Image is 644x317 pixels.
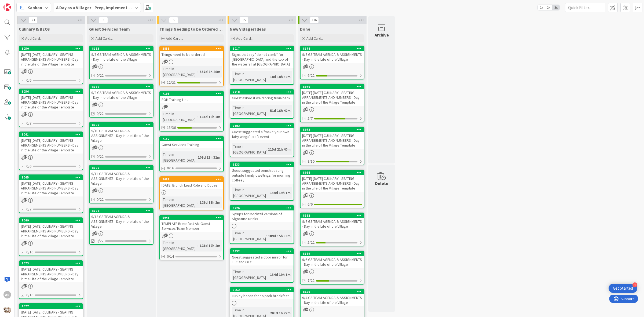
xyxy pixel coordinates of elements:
[90,122,153,127] div: 8190
[609,284,637,293] div: Open Get Started checklist, remaining modules: 4
[90,213,153,230] div: 9/12 GS TEAM AGENDA & ASSIGNMENTS - Day in the Life of the Village
[308,202,313,207] span: 6/6
[92,123,153,127] div: 8190
[301,170,364,175] div: 8064
[22,261,83,265] div: 8073
[230,26,266,32] span: New Villager Ideas
[198,114,222,120] div: 103d 18h 2m
[303,171,364,174] div: 8064
[24,69,27,73] span: 40
[230,167,294,184] div: Guest suggested bench seating outside family dwellings for morning coffee\
[196,154,196,160] span: :
[308,278,314,283] span: 7/22
[90,84,153,89] div: 8189
[164,60,168,63] span: 4
[233,249,294,253] div: 6832
[230,210,294,222] div: Syrups for Mocktail Versions of Signature Drinks
[552,5,559,10] span: 3x
[19,51,83,68] div: [DATE] [DATE] CULINARY - SEATING ARRANGEMENTS AND NUMBERS - Day in the Life of the Village Template
[19,137,83,154] div: [DATE] [DATE] CULINARY - SEATING ARRANGEMENTS AND NUMBERS - Day in the Life of the Village Template
[268,74,269,80] span: :
[308,240,314,245] span: 5/22
[308,159,314,164] span: 8/10
[303,128,364,132] div: 8072
[196,154,222,160] div: 109d 13h 31m
[19,266,83,282] div: [DATE] [DATE] CULINARY - SEATING ARRANGEMENTS AND NUMBERS - Day in the Life of the Village Template
[26,249,33,255] span: 0/10
[19,132,83,137] div: 8061
[162,151,196,163] div: Time in [GEOGRAPHIC_DATA]
[160,51,223,58] div: Things need to be ordered
[305,64,308,68] span: 19
[301,127,364,132] div: 8072
[197,199,198,205] span: :
[89,122,153,161] a: 81909/10 GS TEAM AGENDA & ASSIGNMENTS - Day in the Life of the Village0/22
[230,90,294,94] div: 7718
[303,252,364,256] div: 8169
[97,197,104,202] span: 0/22
[162,196,197,208] div: Time in [GEOGRAPHIC_DATA]
[160,91,223,96] div: 7103
[97,238,104,244] span: 0/22
[96,36,113,41] span: Add Card...
[167,80,176,85] span: 12/21
[19,46,83,84] a: 8050[DATE] [DATE] CULINARY - SEATING ARRANGEMENTS AND NUMBERS - Day in the Life of the Village Te...
[160,177,223,189] div: 2689[DATE] Brunch Lead Role and Duties
[233,206,294,210] div: 6226
[89,165,153,203] a: 81919/11 GS TEAM AGENDA & ASSIGNMENTS - Day in the Life of the Village0/22
[19,174,83,213] a: 8065[DATE] [DATE] CULINARY - SEATING ARRANGEMENTS AND NUMBERS - Day in the Life of the Village Te...
[24,198,27,202] span: 37
[89,84,153,118] a: 81899/9 GS TEAM AGENDA & ASSIGNMENTS - Day in the Life of the Village0/22
[26,292,33,298] span: 0/10
[232,187,268,199] div: Time in [GEOGRAPHIC_DATA]
[90,89,153,101] div: 9/9 GS TEAM AGENDA & ASSIGNMENTS - Day in the Life of the Village
[167,125,176,130] span: 13/36
[19,46,83,68] div: 8050[DATE] [DATE] CULINARY - SEATING ARRANGEMENTS AND NUMBERS - Day in the Life of the Village Te...
[613,286,633,291] div: Get Started
[230,89,294,119] a: 7718Guest asked if we'd bring trivia backTime in [GEOGRAPHIC_DATA]:51d 16h 42m
[24,155,27,159] span: 37
[230,123,294,140] div: 7102Guest suggested a "make your own fairy wings" craft event
[166,36,183,41] span: Add Card...
[266,146,267,152] span: :
[3,3,11,11] img: Visit kanbanzone.com
[230,128,294,140] div: Guest suggested a "make your own fairy wings" craft event
[19,175,83,196] div: 8065[DATE] [DATE] CULINARY - SEATING ARRANGEMENTS AND NUMBERS - Day in the Life of the Village Te...
[90,170,153,187] div: 9/11 GS TEAM AGENDA & ASSIGNMENTS - Day in the Life of the Village
[160,136,223,148] div: 7152Guest Services Training
[267,233,292,239] div: 189d 15h 39m
[300,46,364,79] a: 81749/7 GS TEAM AGENDA & ASSIGNMENTS - Day in the Life of the Village6/22
[565,3,605,12] input: Quick Filter...
[230,206,294,210] div: 6226
[301,89,364,106] div: [DATE] [DATE] CULINARY - SEATING ARRANGEMENTS AND NUMBERS - Day in the Life of the Village Template
[22,218,83,222] div: 8069
[22,176,83,179] div: 8065
[268,190,269,196] span: :
[164,105,168,108] span: 1
[160,136,223,141] div: 7152
[19,217,83,256] a: 8069[DATE] [DATE] CULINARY - SEATING ARRANGEMENTS AND NUMBERS - Day in the Life of the Village Te...
[232,105,268,116] div: Time in [GEOGRAPHIC_DATA]
[268,272,269,278] span: :
[230,94,294,101] div: Guest asked if we'd bring trivia back
[232,143,266,155] div: Time in [GEOGRAPHIC_DATA]
[301,84,364,89] div: 8076
[167,165,174,171] span: 0/16
[269,108,292,114] div: 51d 16h 42m
[305,231,308,235] span: 18
[160,91,223,103] div: 7103FOH Training List
[301,51,364,63] div: 9/7 GS TEAM AGENDA & ASSIGNMENTS - Day in the Life of the Village
[162,47,223,50] div: 2858
[301,289,364,306] div: 81509/4 GS TEAM AGENDA & ASSIGNMENTS - Day in the Life of the Village
[159,46,224,86] a: 2858Things need to be orderedTime in [GEOGRAPHIC_DATA]:357d 8h 46m12/21
[230,46,294,68] div: 8017Signs that say "do not climb" for [GEOGRAPHIC_DATA] and the top of the waterfall at [GEOGRAPH...
[25,36,42,41] span: Add Card...
[167,254,174,259] span: 0/14
[300,213,364,246] a: 81829/7 GS TEAM AGENDA & ASSIGNMENTS - Day in the Life of the Village5/22
[269,272,292,278] div: 134d 19h 1m
[89,208,153,245] a: 81929/12 GS TEAM AGENDA & ASSIGNMENTS - Day in the Life of the Village0/22
[232,71,268,83] div: Time in [GEOGRAPHIC_DATA]
[301,251,364,256] div: 8169
[159,176,224,210] a: 2689[DATE] Brunch Lead Role and DutiesTime in [GEOGRAPHIC_DATA]:103d 18h 2m
[233,163,294,166] div: 6833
